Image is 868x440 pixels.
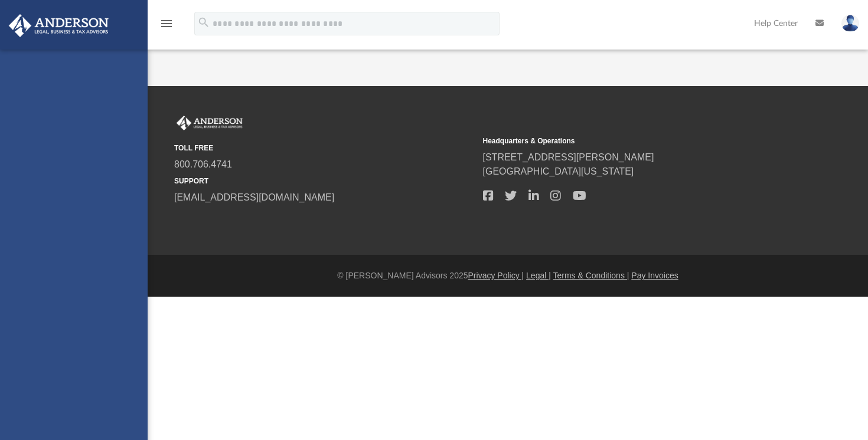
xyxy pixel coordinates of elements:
a: [STREET_ADDRESS][PERSON_NAME] [483,152,654,162]
small: SUPPORT [174,176,475,186]
img: Anderson Advisors Platinum Portal [5,14,112,37]
small: TOLL FREE [174,143,475,153]
a: menu [159,22,174,31]
i: menu [159,17,174,31]
a: Legal | [526,271,551,280]
img: User Pic [841,15,859,32]
small: Headquarters & Operations [483,136,784,146]
a: [GEOGRAPHIC_DATA][US_STATE] [483,166,634,176]
a: Privacy Policy | [468,271,524,280]
a: Pay Invoices [631,271,678,280]
div: © [PERSON_NAME] Advisors 2025 [148,270,868,282]
a: Terms & Conditions | [553,271,629,280]
i: search [197,16,210,29]
img: Anderson Advisors Platinum Portal [174,116,245,131]
a: 800.706.4741 [174,159,232,169]
a: [EMAIL_ADDRESS][DOMAIN_NAME] [174,192,334,202]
